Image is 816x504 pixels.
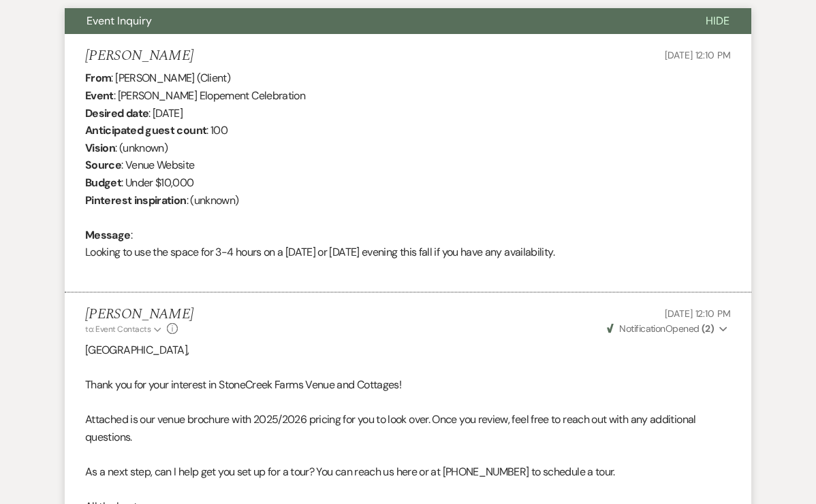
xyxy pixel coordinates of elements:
span: [DATE] 12:10 PM [665,49,731,61]
b: Source [85,158,121,172]
b: Event [85,88,114,103]
div: : [PERSON_NAME] (Client) : [PERSON_NAME] Elopement Celebration : [DATE] : 100 : (unknown) : Venue... [85,69,731,278]
span: [DATE] 12:10 PM [665,307,731,320]
span: As a next step, can I help get you set up for a tour? You can reach us here or at [PHONE_NUMBER] ... [85,465,615,479]
b: Message [85,228,131,242]
b: Budget [85,175,121,190]
span: Event Inquiry [87,14,152,28]
span: Opened [607,322,714,335]
b: Anticipated guest count [85,123,206,137]
button: Event Inquiry [65,8,684,34]
span: Notification [619,322,665,335]
b: From [85,71,111,85]
span: Attached is our venue brochure with 2025/2026 pricing for you to look over. Once you review, feel... [85,412,696,444]
span: to: Event Contacts [85,324,151,335]
button: to: Event Contacts [85,323,163,335]
button: NotificationOpened (2) [605,322,731,336]
h5: [PERSON_NAME] [85,48,193,65]
h5: [PERSON_NAME] [85,306,193,323]
span: Thank you for your interest in StoneCreek Farms Venue and Cottages! [85,377,401,392]
button: Hide [684,8,751,34]
strong: ( 2 ) [702,322,714,335]
b: Desired date [85,106,148,120]
b: Vision [85,141,115,155]
span: Hide [706,14,729,28]
p: [GEOGRAPHIC_DATA], [85,341,731,359]
b: Pinterest inspiration [85,193,187,207]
